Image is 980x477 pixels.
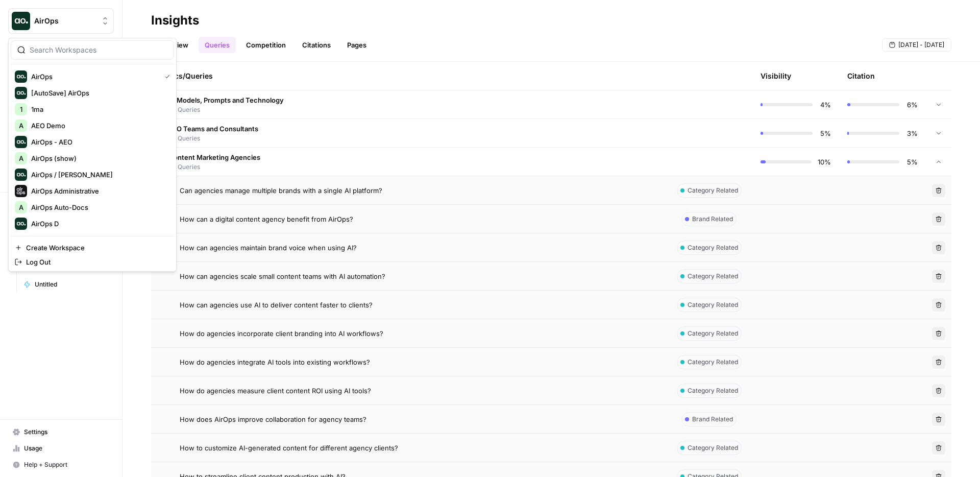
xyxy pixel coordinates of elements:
span: Brand Related [692,415,733,424]
span: Category Related [688,357,738,367]
span: 20 Queries [168,162,260,172]
span: AirOps Administrative [31,186,166,196]
button: Help + Support [8,457,114,473]
span: 10% [818,157,831,167]
img: [AutoSave] AirOps Logo [15,87,27,99]
span: AirOps - AEO [31,137,166,147]
span: 20 Queries [168,134,258,143]
div: Visibility [761,71,791,81]
span: How do agencies measure client content ROI using AI tools? [180,386,371,396]
div: Workspace: AirOps [8,38,177,272]
a: Settings [8,424,114,440]
span: AI Models, Prompts and Technology [168,95,284,105]
a: Usage [8,440,114,457]
span: Can agencies manage multiple brands with a single AI platform? [180,185,382,196]
img: AirOps - AEO Logo [15,136,27,148]
span: 4% [819,100,831,110]
span: AirOps / [PERSON_NAME] [31,170,166,180]
span: Category Related [688,243,738,252]
span: AirOps Auto-Docs [31,202,166,212]
a: Queries [199,37,236,53]
span: How do agencies integrate AI tools into existing workflows? [180,357,370,367]
a: Log Out [11,255,174,269]
span: How can agencies scale small content teams with AI automation? [180,271,385,281]
span: 1ma [31,104,166,114]
span: AirOps (show) [31,153,166,163]
span: A [19,121,23,131]
span: AirOps [31,71,157,82]
span: [DATE] - [DATE] [898,40,944,50]
a: Create Workspace [11,241,174,255]
span: AEO Demo [31,121,166,131]
span: How does AirOps improve collaboration for agency teams? [180,414,366,424]
span: 5% [819,128,831,138]
img: AirOps / Nicholas Cabral Logo [15,169,27,181]
span: Untitled [35,280,109,289]
span: How can agencies use AI to deliver content faster to clients? [180,300,373,310]
img: AirOps Logo [12,12,30,30]
span: How can a digital content agency benefit from AirOps? [180,214,353,224]
img: AirOps D Logo [15,218,27,230]
img: AirOps Logo [15,70,27,83]
span: Category Related [688,272,738,281]
a: Citations [296,37,337,53]
span: 6% [905,100,918,110]
span: Category Related [688,386,738,395]
span: 3% [905,128,918,138]
a: Untitled [19,276,114,293]
span: AirOps D [31,219,166,229]
button: [DATE] - [DATE] [882,38,951,52]
span: Usage [24,444,109,453]
span: Create Workspace [26,243,166,253]
input: Search Workspaces [30,45,167,55]
img: AirOps Administrative Logo [15,185,27,197]
span: SEO Teams and Consultants [168,124,258,134]
span: A [19,202,23,212]
a: Overview [151,37,194,53]
span: Category Related [688,329,738,338]
span: Settings [24,427,109,437]
span: 1 [20,104,22,114]
span: How do agencies incorporate client branding into AI workflows? [180,328,383,339]
span: Content Marketing Agencies [168,152,260,162]
span: How can agencies maintain brand voice when using AI? [180,243,357,253]
div: Citation [847,62,875,90]
span: Log Out [26,257,166,267]
a: Pages [341,37,373,53]
span: Help + Support [24,460,109,469]
span: AirOps [34,16,96,26]
span: A [19,153,23,163]
button: Workspace: AirOps [8,8,114,34]
a: Competition [240,37,292,53]
span: Category Related [688,300,738,309]
span: [AutoSave] AirOps [31,88,166,98]
div: Insights [151,12,199,29]
span: Category Related [688,186,738,195]
span: Category Related [688,443,738,452]
span: How to customize AI-generated content for different agency clients? [180,443,398,453]
span: 20 Queries [168,105,284,114]
span: 5% [905,157,918,167]
div: Topics/Queries [159,62,657,90]
span: Brand Related [692,214,733,224]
